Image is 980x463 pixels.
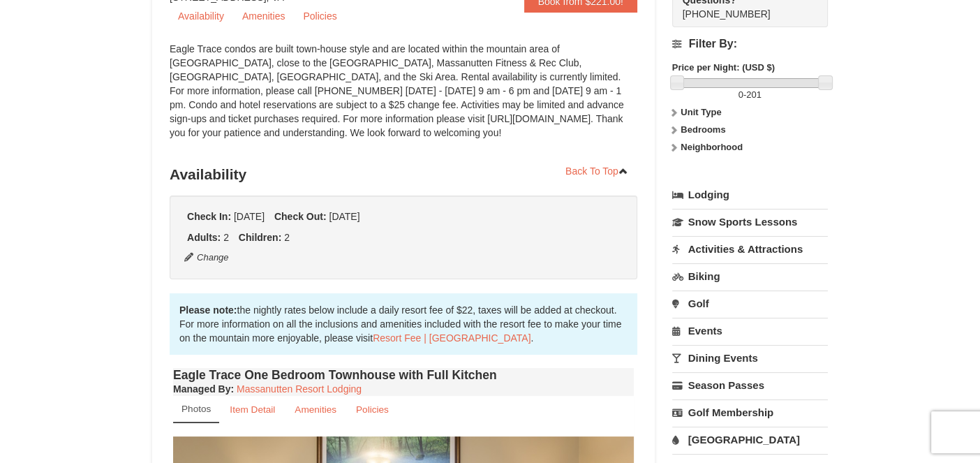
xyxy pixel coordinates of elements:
div: the nightly rates below include a daily resort fee of $22, taxes will be added at checkout. For m... [170,293,637,355]
a: Biking [672,263,828,289]
span: [DATE] [329,211,359,222]
strong: : [173,383,234,395]
strong: Adults: [187,232,221,243]
a: Amenities [234,6,293,27]
a: Golf [672,291,828,316]
a: Resort Fee | [GEOGRAPHIC_DATA] [373,332,530,344]
small: Item Detail [230,404,275,415]
strong: Please note: [179,304,237,316]
a: [GEOGRAPHIC_DATA] [672,427,828,453]
small: Amenities [295,404,336,415]
a: Events [672,318,828,344]
small: Photos [181,404,211,414]
a: Policies [347,396,398,423]
a: Massanutten Resort Lodging [237,383,362,395]
button: Change [184,250,230,265]
a: Item Detail [221,396,284,423]
strong: Children: [239,232,281,243]
a: Amenities [285,396,346,423]
span: [DATE] [234,211,265,222]
a: Golf Membership [672,399,828,425]
a: Lodging [672,182,828,207]
a: Dining Events [672,345,828,371]
div: Eagle Trace condos are built town-house style and are located within the mountain area of [GEOGRA... [170,42,637,154]
strong: Bedrooms [681,124,725,135]
strong: Price per Night: (USD $) [672,62,775,73]
a: Activities & Attractions [672,236,828,262]
a: Policies [295,6,345,27]
h4: Filter By: [672,38,828,50]
h3: Availability [170,161,637,189]
h4: Eagle Trace One Bedroom Townhouse with Full Kitchen [173,368,634,382]
span: 201 [746,89,762,100]
a: Snow Sports Lessons [672,209,828,235]
strong: Check In: [187,211,231,222]
a: Photos [173,396,219,423]
small: Policies [356,404,389,415]
span: Managed By [173,383,230,395]
strong: Unit Type [681,107,721,117]
a: Back To Top [556,161,637,182]
a: Availability [170,6,232,27]
a: Season Passes [672,372,828,398]
span: 2 [284,232,290,243]
span: 2 [223,232,229,243]
label: - [672,88,828,102]
strong: Neighborhood [681,142,743,152]
strong: Check Out: [274,211,327,222]
span: 0 [738,89,743,100]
